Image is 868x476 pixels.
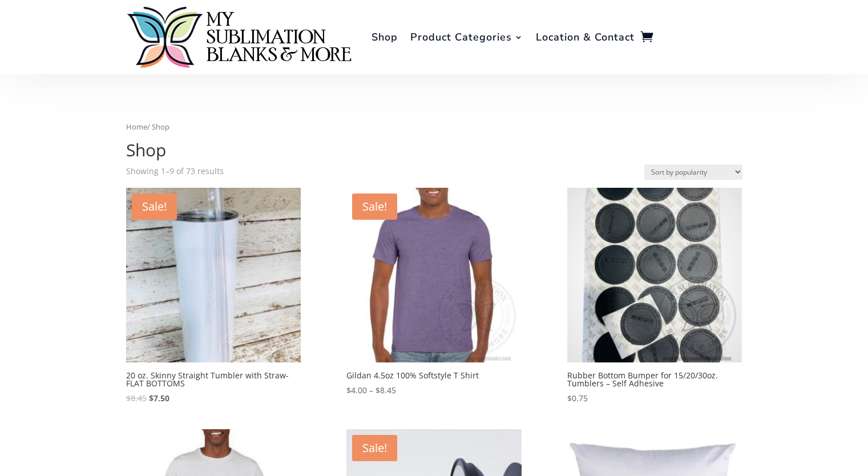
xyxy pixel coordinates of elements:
nav: Breadcrumb [126,120,742,134]
h1: Shop [126,142,742,164]
span: $ [149,393,154,404]
a: Home [126,122,147,132]
img: Rubber Bottom Bumper for 15/20/30oz. Tumblers - Self Adhesive [567,188,742,362]
h2: Rubber Bottom Bumper for 15/20/30oz. Tumblers – Self Adhesive [567,368,742,392]
h2: 20 oz. Skinny Straight Tumbler with Straw- FLAT BOTTOMS [126,368,301,392]
p: Showing 1–9 of 73 results [126,164,224,178]
a: Product Categories [410,3,523,71]
span: – [369,385,373,396]
span: $ [346,385,351,396]
bdi: 7.50 [149,393,169,404]
span: $ [126,393,131,404]
a: Sale! 20 oz. Skinny Straight Tumbler with Straw- FLAT BOTTOMS20 oz. Skinny Straight Tumbler with ... [126,188,301,405]
a: Rubber Bottom Bumper for 15/20/30oz. Tumblers - Self AdhesiveRubber Bottom Bumper for 15/20/30oz.... [567,188,742,405]
a: Shop [372,3,398,71]
span: Sale! [132,193,177,220]
span: $ [376,385,380,396]
bdi: 4.00 [346,385,367,396]
select: Shop order [644,164,742,180]
bdi: 0.75 [567,393,588,404]
span: Sale! [352,193,397,220]
img: Gildan 4.5oz 100% Softstyle T Shirt [346,188,521,362]
h2: Gildan 4.5oz 100% Softstyle T Shirt [346,368,521,384]
span: Sale! [352,435,397,461]
img: 20 oz. Skinny Straight Tumbler with Straw- FLAT BOTTOMS [126,188,301,362]
bdi: 8.45 [376,385,396,396]
bdi: 8.45 [126,393,147,404]
a: Sale! Gildan 4.5oz 100% Softstyle T ShirtGildan 4.5oz 100% Softstyle T Shirt [346,188,521,397]
a: Location & Contact [536,3,635,71]
span: $ [567,393,572,404]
